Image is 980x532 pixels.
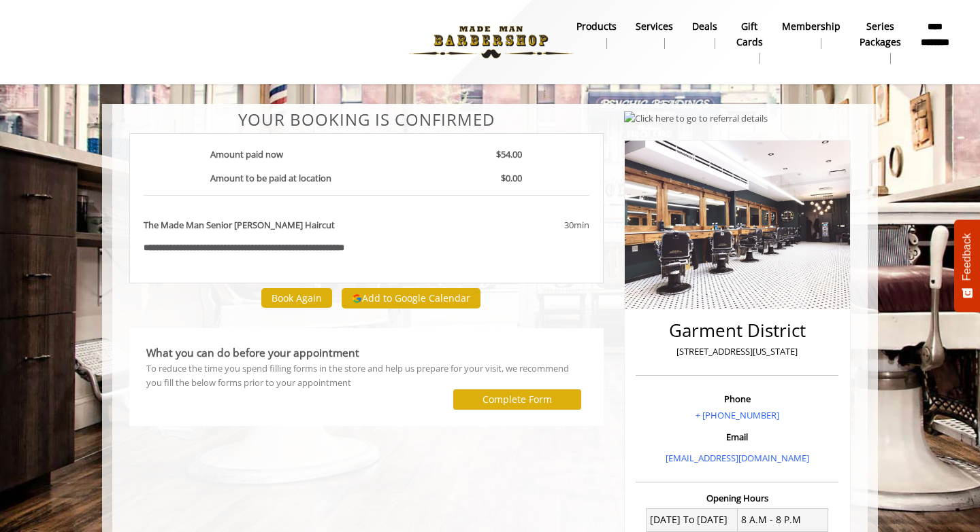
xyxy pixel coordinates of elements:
[626,17,683,52] a: ServicesServices
[727,17,772,67] a: Gift cardsgift cards
[961,233,973,281] span: Feedback
[736,19,763,50] b: gift cards
[639,344,835,359] p: [STREET_ADDRESS][US_STATE]
[737,508,828,531] td: 8 A.M - 8 P.M
[624,111,768,126] img: Click here to go to referral details
[954,219,980,312] button: Feedback - Show survey
[696,409,779,421] a: + [PHONE_NUMBER]
[144,218,335,232] b: The Made Man Senior [PERSON_NAME] Haircut
[639,321,835,340] h2: Garment District
[483,394,552,405] label: Complete Form
[647,508,738,531] td: [DATE] To [DATE]
[576,19,617,34] b: products
[342,288,480,308] button: Add to Google Calendar
[453,389,581,409] button: Complete Form
[129,111,604,128] center: Your Booking is confirmed
[772,17,850,52] a: MembershipMembership
[636,19,673,34] b: Services
[683,17,727,52] a: DealsDeals
[496,148,522,160] b: $54.00
[639,394,835,404] h3: Phone
[146,361,587,390] div: To reduce the time you spend filling forms in the store and help us prepare for your visit, we re...
[850,17,911,67] a: Series packagesSeries packages
[397,5,585,79] img: Made Man Barbershop logo
[210,148,283,160] b: Amount paid now
[501,172,522,184] b: $0.00
[146,345,359,360] b: What you can do before your appointment
[210,172,331,184] b: Amount to be paid at location
[261,288,332,308] button: Book Again
[666,452,809,464] a: [EMAIL_ADDRESS][DOMAIN_NAME]
[454,218,589,232] div: 30min
[782,19,840,34] b: Membership
[639,432,835,442] h3: Email
[636,493,838,503] h3: Opening Hours
[860,19,901,50] b: Series packages
[567,17,626,52] a: Productsproducts
[692,19,717,34] b: Deals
